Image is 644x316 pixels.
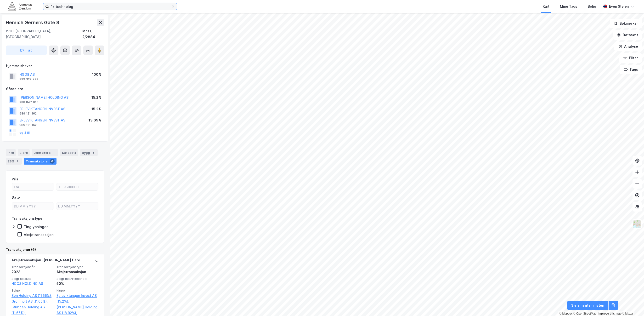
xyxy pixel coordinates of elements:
iframe: Chat Widget [620,293,644,316]
span: Kjøper [56,288,99,293]
div: 13.69% [89,117,101,123]
div: Henrich Gerners Gate 8 [6,19,60,26]
a: Son Holding AS (11.66%), [11,293,54,299]
div: Eiere [18,149,30,156]
button: Datasett [613,30,642,40]
span: Transaksjonsår [11,265,54,269]
a: OpenStreetMap [573,312,597,315]
div: 988 847 615 [19,100,38,104]
span: Solgt matrikkelandel [56,277,99,281]
div: 100% [92,72,101,77]
a: Mapbox [559,312,572,315]
div: 1 [91,150,96,155]
a: Improve this map [598,312,621,315]
div: 15.2% [91,106,101,112]
span: Solgt selskap [11,277,54,281]
div: Even Stølen [609,4,629,9]
div: Transaksjonstype [12,216,42,221]
a: Epleviktangen Invest AS (15.2%), [56,293,99,304]
div: 6 [50,159,55,164]
button: Analyse [614,42,642,51]
div: Leietakere [32,149,58,156]
div: ESG [6,158,22,165]
a: Gromholt AS (11.66%), [11,299,54,304]
input: Fra [12,183,54,190]
div: Gårdeiere [6,86,104,92]
button: 3 elementer i listen [567,301,608,310]
a: [PERSON_NAME] Holding AS (18.92%), [56,304,99,316]
div: Kart [543,4,549,9]
div: Datasett [60,149,78,156]
span: Selger [11,288,54,293]
div: 15.2% [91,95,101,100]
img: Z [633,219,642,229]
img: akershus-eiendom-logo.9091f326c980b4bce74ccdd9f866810c.svg [8,2,32,11]
div: Moss, 2/2884 [82,28,104,40]
div: Hjemmelshaver [6,63,104,69]
div: Bolig [588,4,596,9]
div: 989 121 162 [19,112,37,115]
div: Kontrollprogram for chat [620,293,644,316]
button: Filter [619,53,642,63]
span: Transaksjonstype [56,265,99,269]
input: Søk på adresse, matrikkel, gårdeiere, leietakere eller personer [49,3,171,10]
div: 50% [56,281,99,287]
div: 2 [15,159,20,164]
div: Pris [12,176,18,182]
div: Aksjetransaksjon [56,269,99,275]
div: Mine Tags [560,4,577,9]
div: Tinglysninger [24,224,48,229]
a: Stubben Holding AS (11.66%), [11,304,54,316]
button: Bokmerker [610,19,642,28]
button: Tags [620,65,642,74]
input: Til 9600000 [56,183,98,190]
div: Transaksjoner (6) [6,247,104,253]
div: Transaksjoner [24,158,56,165]
div: Info [6,149,16,156]
div: Aksjetransaksjon - [PERSON_NAME] flere [11,257,80,265]
div: 1 [51,150,56,155]
input: DD.MM.YYYY [56,202,98,210]
div: Aksjetransaksjon [24,232,54,237]
a: HGG8 HOLDING AS [11,282,43,286]
div: Dato [12,195,20,200]
div: 1530, [GEOGRAPHIC_DATA], [GEOGRAPHIC_DATA] [6,28,82,40]
div: 2023 [11,269,54,275]
div: 989 121 162 [19,123,37,127]
div: Bygg [80,149,98,156]
div: 999 329 799 [19,77,38,81]
input: DD.MM.YYYY [12,202,54,210]
button: Tag [6,46,47,55]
